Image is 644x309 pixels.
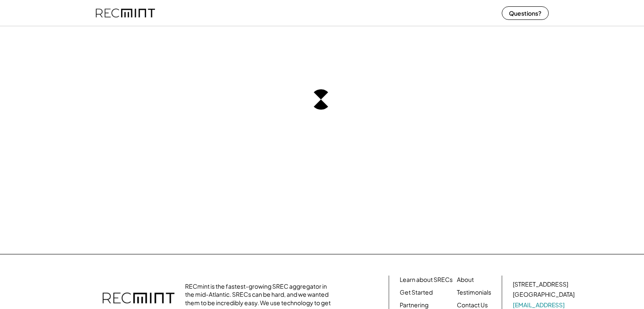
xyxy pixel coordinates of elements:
a: Get Started [400,288,433,297]
button: Questions? [502,6,549,20]
img: recmint-logotype%403x%20%281%29.jpeg [96,2,155,24]
a: Learn about SRECs [400,276,453,284]
div: [STREET_ADDRESS] [513,280,568,289]
div: [GEOGRAPHIC_DATA] [513,290,575,299]
a: About [457,276,474,284]
a: Testimonials [457,288,491,297]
